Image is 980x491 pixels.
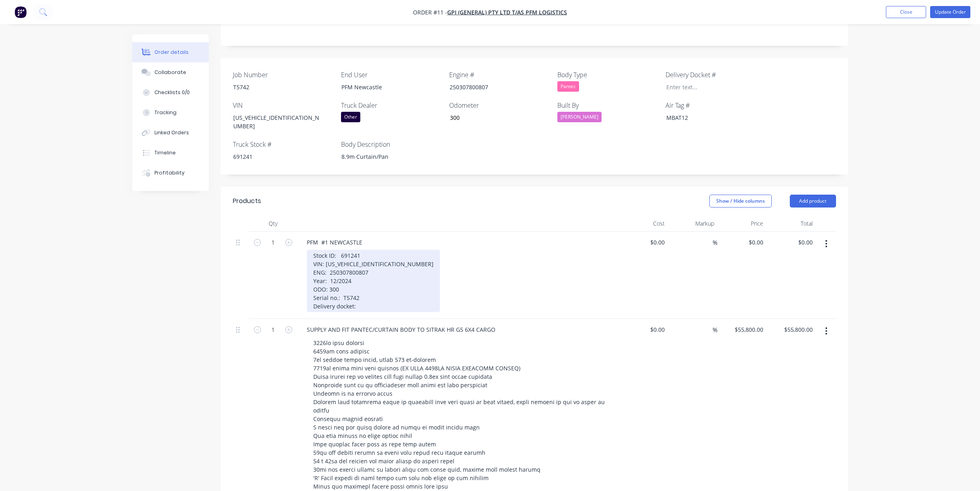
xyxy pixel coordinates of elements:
label: Job Number [233,70,333,80]
div: T5742 [227,81,327,93]
span: % [713,325,717,335]
button: Order details [132,42,209,62]
a: GPI (General) Pty Ltd T/As PFM Logistics [447,8,567,16]
button: Show / Hide columns [709,195,772,207]
button: Collaborate [132,62,209,82]
div: Order details [154,49,189,56]
div: Cost [619,216,668,232]
label: Body Type [557,70,658,80]
span: % [713,238,717,247]
div: Qty [249,216,297,232]
button: Update Order [930,6,970,18]
label: Air Tag # [666,101,766,110]
div: Products [233,196,261,206]
label: Truck Stock # [233,140,333,149]
label: End User [341,70,442,80]
label: VIN [233,101,333,110]
div: Other [341,112,360,122]
label: Truck Dealer [341,101,442,110]
button: Checklists 0/0 [132,82,209,103]
div: [US_VEHICLE_IDENTIFICATION_NUMBER] [227,112,327,132]
div: PFM #1 NEWCASTLE [300,236,369,248]
label: Body Description [341,140,442,149]
div: Checklists 0/0 [154,89,190,96]
div: Price [717,216,767,232]
div: MBAT12 [660,112,760,123]
div: Linked Orders [154,129,189,136]
div: 691241 [227,151,327,162]
label: Delivery Docket # [666,70,766,80]
div: PFM Newcastle [335,81,436,93]
button: Add product [790,195,836,207]
div: Pantec [557,81,579,92]
button: Linked Orders [132,123,209,143]
div: 8.9m Curtain/Pan [335,151,436,162]
div: Profitability [154,169,185,177]
label: Built By [557,101,658,110]
label: Odometer [449,101,550,110]
button: Tracking [132,103,209,123]
input: Enter number... [443,112,549,124]
div: [PERSON_NAME] [557,112,602,122]
button: Profitability [132,163,209,183]
span: Order #11 - [413,8,447,16]
div: Timeline [154,149,176,156]
div: Total [766,216,816,232]
label: Engine # [449,70,550,80]
img: Factory [14,6,27,18]
div: Markup [668,216,717,232]
div: SUPPLY AND FIT PANTEC/CURTAIN BODY TO SITRAK HR G5 6X4 CARGO [300,324,502,335]
button: Close [886,6,926,18]
div: Collaborate [154,69,186,76]
button: Timeline [132,143,209,163]
div: 250307800807 [443,81,544,93]
div: Tracking [154,109,177,116]
div: Stock ID: 691241 VIN: [US_VEHICLE_IDENTIFICATION_NUMBER] ENG: 250307800807 Year: 12/2024 ODO: 300... [307,250,440,312]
